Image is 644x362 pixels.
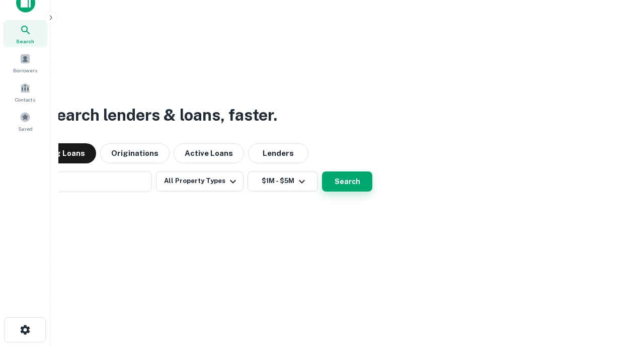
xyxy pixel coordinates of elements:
[3,49,47,76] a: Borrowers
[46,103,277,127] h3: Search lenders & loans, faster.
[13,66,37,74] span: Borrowers
[594,282,644,330] iframe: Chat Widget
[174,143,244,163] button: Active Loans
[15,96,35,104] span: Contacts
[3,108,47,135] a: Saved
[156,171,244,192] button: All Property Types
[322,171,372,192] button: Search
[100,143,170,163] button: Originations
[248,171,318,192] button: $1M - $5M
[3,20,47,47] a: Search
[16,37,34,45] span: Search
[248,143,308,163] button: Lenders
[3,78,47,106] a: Contacts
[18,125,33,133] span: Saved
